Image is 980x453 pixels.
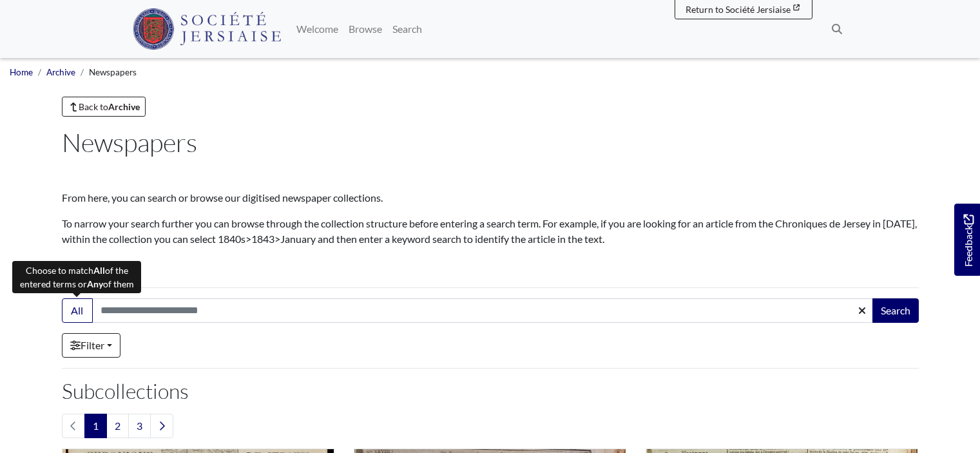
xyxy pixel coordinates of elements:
span: Feedback [961,215,976,267]
p: From here, you can search or browse our digitised newspaper collections. [62,190,919,206]
img: Société Jersiaise [133,8,282,50]
button: Search [872,298,919,323]
a: Next page [150,414,173,438]
a: Home [10,67,33,77]
a: Welcome [291,16,343,42]
a: Browse [343,16,387,42]
h2: Subcollections [62,379,919,403]
input: Search this collection... [92,298,874,323]
a: Archive [46,67,75,77]
span: Newspapers [89,67,137,77]
h1: Newspapers [62,127,919,158]
a: Back toArchive [62,97,146,117]
li: Previous page [62,414,85,438]
a: Search [387,16,427,42]
span: Return to Société Jersiaise [686,4,791,15]
button: All [62,298,93,323]
a: Goto page 3 [128,414,151,438]
a: Société Jersiaise logo [133,5,282,53]
p: To narrow your search further you can browse through the collection structure before entering a s... [62,216,919,247]
span: Goto page 1 [84,414,107,438]
a: Filter [62,333,120,358]
a: Goto page 2 [106,414,129,438]
nav: pagination [62,414,919,438]
strong: Any [87,278,103,289]
strong: All [93,265,105,276]
div: Choose to match of the entered terms or of them [12,261,141,293]
strong: Archive [108,101,140,112]
a: Would you like to provide feedback? [954,204,980,276]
